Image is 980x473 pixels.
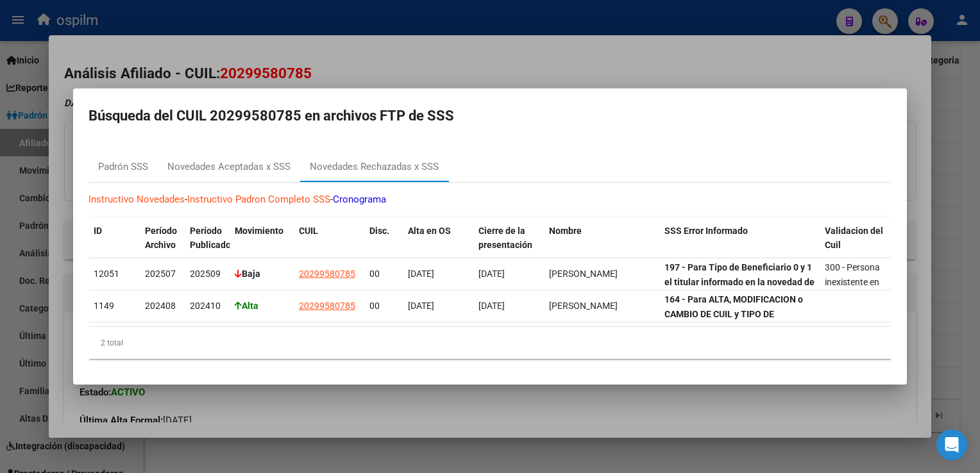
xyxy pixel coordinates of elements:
datatable-header-cell: Disc. [364,217,403,260]
datatable-header-cell: CUIL [294,217,364,260]
div: Open Intercom Messenger [936,429,967,460]
datatable-header-cell: Período Archivo [140,217,185,260]
strong: 197 - Para Tipo de Beneficiario 0 y 1 el titular informado en la novedad de baja tiene una DDJJ p... [664,262,815,345]
span: 12051 [94,269,119,279]
span: Disc. [369,226,389,236]
strong: Baja [235,269,260,279]
span: Movimiento [235,226,283,236]
span: 300 - Persona inexistente en el UNIVERSO CUIT-CUIL de AFIP. [825,262,880,331]
span: 202509 [190,269,221,279]
span: CUIL [299,226,318,236]
datatable-header-cell: Período Publicado [185,217,230,260]
span: 202507 [145,269,176,279]
span: [DATE] [478,269,505,279]
span: Validacion del Cuil [825,226,883,251]
div: 00 [369,299,398,313]
datatable-header-cell: Movimiento [230,217,294,260]
span: Período Archivo [145,226,177,251]
span: [DATE] [408,269,434,279]
a: Instructivo Novedades [89,194,185,205]
div: 00 [369,267,398,281]
span: 20299580785 [299,301,355,311]
div: Novedades Rechazadas x SSS [310,160,439,174]
a: Cronograma [333,194,386,205]
strong: Alta [235,301,258,311]
span: [PERSON_NAME] [549,269,618,279]
span: 1149 [94,301,114,311]
span: SSS Error Informado [664,226,748,236]
div: 2 total [89,327,891,359]
span: Cierre de la presentación [478,226,532,251]
datatable-header-cell: ID [89,217,140,260]
datatable-header-cell: Nombre [544,217,659,260]
span: 20299580785 [299,269,355,279]
datatable-header-cell: Cierre de la presentación [473,217,544,260]
span: 202410 [190,301,221,311]
h2: Búsqueda del CUIL 20299580785 en archivos FTP de SSS [89,104,891,128]
div: Padrón SSS [98,160,148,174]
a: Instructivo Padron Completo SSS [187,194,330,205]
datatable-header-cell: Alta en OS [403,217,473,260]
span: 202408 [145,301,176,311]
datatable-header-cell: SSS Error Informado [659,217,820,260]
span: [PERSON_NAME] [549,301,618,311]
span: ID [94,226,102,236]
span: Nombre [549,226,582,236]
span: Período Publicado [190,226,231,251]
span: Alta en OS [408,226,451,236]
div: Novedades Aceptadas x SSS [167,160,291,174]
strong: 164 - Para ALTA, MODIFICACION o CAMBIO DE CUIL y TIPO DE BENEFICIARIO=0 el CUIL DEL TITULAR debe ... [664,294,803,348]
datatable-header-cell: Cuil Error [890,217,961,260]
p: - - [89,192,891,207]
span: [DATE] [408,301,434,311]
span: [DATE] [478,301,505,311]
datatable-header-cell: Validacion del Cuil [820,217,890,260]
